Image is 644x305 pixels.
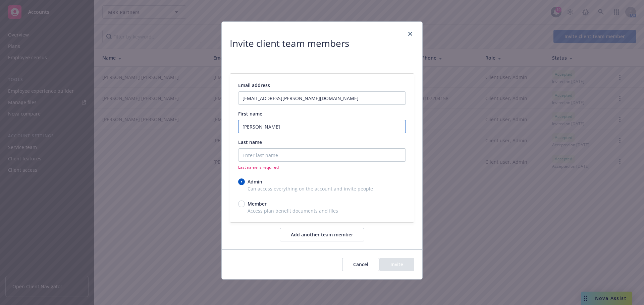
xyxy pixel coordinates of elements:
[342,258,379,271] button: Cancel
[406,30,414,38] a: close
[238,82,270,88] span: Email address
[238,164,406,170] span: Last name is required
[238,139,262,145] span: Last name
[230,36,349,51] h1: Invite client team members
[230,73,414,223] div: email
[238,201,245,207] input: Member
[280,228,364,241] button: Add another team member
[238,178,245,185] input: Admin
[238,148,406,162] input: Enter last name
[238,185,406,192] span: Can access everything on the account and invite people
[238,110,262,117] span: First name
[238,120,406,133] input: Enter first name
[238,91,406,105] input: Enter an email address
[248,200,267,207] span: Member
[248,178,262,185] span: Admin
[238,207,406,214] span: Access plan benefit documents and files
